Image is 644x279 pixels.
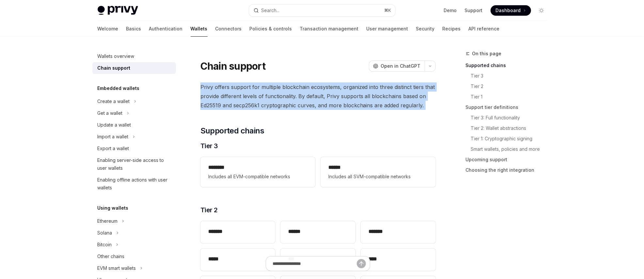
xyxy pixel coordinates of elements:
h1: Chain support [200,60,265,72]
h5: Using wallets [98,204,129,212]
div: Ethereum [98,217,118,225]
span: Tier 2 [200,205,218,215]
button: Import a wallet [92,131,176,143]
a: API reference [469,21,500,37]
div: Solana [98,229,112,237]
div: Export a wallet [98,145,129,152]
div: Get a wallet [98,109,123,117]
a: Smart wallets, policies and more [466,144,552,154]
span: Tier 3 [200,141,218,150]
a: Wallets overview [92,50,176,62]
a: Wallets [191,21,208,37]
a: Choosing the right integration [466,165,552,175]
button: EVM smart wallets [92,262,176,274]
div: Create a wallet [98,97,130,105]
a: Basics [126,21,141,37]
a: Authentication [149,21,183,37]
a: Upcoming support [466,154,552,165]
a: Tier 2: Wallet abstractions [466,123,552,133]
span: ⌘ K [385,8,391,13]
span: Privy offers support for multiple blockchain ecosystems, organized into three distinct tiers that... [200,82,436,110]
input: Ask a question... [273,256,357,271]
span: Open in ChatGPT [381,63,421,69]
a: Support tier definitions [466,102,552,113]
a: Update a wallet [92,119,176,131]
div: Search... [261,7,280,14]
span: Dashboard [496,7,521,14]
button: Open in ChatGPT [369,61,425,72]
a: Recipes [443,21,461,37]
a: Tier 3 [466,71,552,81]
span: Includes all SVM-compatible networks [328,173,428,181]
span: Supported chains [200,126,264,136]
a: Tier 2 [466,81,552,92]
a: User management [367,21,408,37]
div: Bitcoin [98,241,112,249]
div: Import a wallet [98,133,129,141]
div: Update a wallet [98,121,131,129]
a: Support [465,7,483,14]
a: Tier 1: Cryptographic signing [466,133,552,144]
a: Other chains [92,251,176,262]
a: Dashboard [491,5,531,16]
a: Welcome [98,21,118,37]
button: Create a wallet [92,96,176,107]
div: Enabling server-side access to user wallets [98,156,172,172]
a: Chain support [92,62,176,74]
button: Toggle dark mode [536,5,547,16]
button: Send message [357,259,366,268]
a: Tier 1 [466,92,552,102]
a: Tier 3: Full functionality [466,113,552,123]
a: Supported chains [466,60,552,71]
a: Enabling server-side access to user wallets [92,154,176,174]
button: Ethereum [92,215,176,227]
div: Chain support [98,64,131,72]
div: Other chains [98,253,125,260]
div: EVM smart wallets [98,264,136,272]
a: Security [416,21,435,37]
a: Connectors [215,21,242,37]
a: **** ***Includes all EVM-compatible networks [200,157,315,187]
div: Enabling offline actions with user wallets [98,176,172,192]
span: Includes all EVM-compatible networks [208,173,307,181]
a: Enabling offline actions with user wallets [92,174,176,194]
button: Search...⌘K [249,5,395,16]
img: light logo [98,6,138,15]
a: Transaction management [300,21,359,37]
a: **** *Includes all SVM-compatible networks [321,157,435,187]
span: On this page [472,50,502,58]
a: Policies & controls [250,21,292,37]
button: Solana [92,227,176,239]
button: Get a wallet [92,107,176,119]
h5: Embedded wallets [98,84,140,92]
a: Export a wallet [92,143,176,154]
a: Demo [444,7,457,14]
div: Wallets overview [98,52,134,60]
button: Bitcoin [92,239,176,251]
